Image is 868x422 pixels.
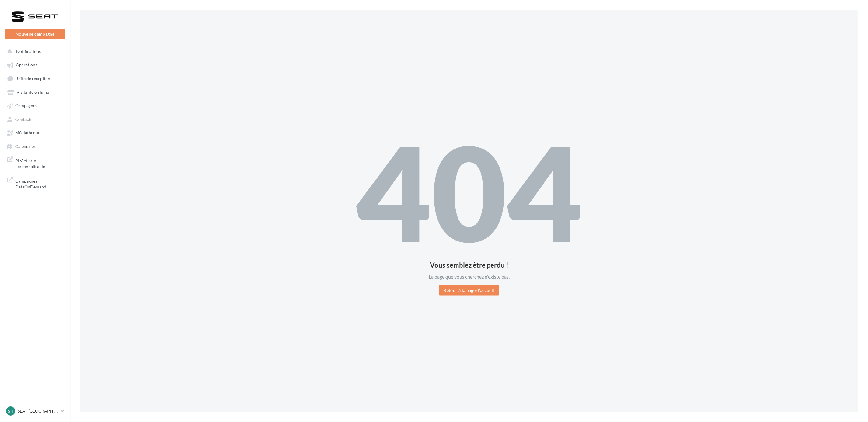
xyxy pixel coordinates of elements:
span: Contacts [15,117,32,122]
a: Contacts [4,114,66,125]
div: 404 [356,127,582,257]
button: Retour à la page d'accueil [439,285,499,295]
a: Boîte de réception [4,73,66,84]
a: PLV et print personnalisable [4,154,66,172]
span: Notifications [16,49,41,54]
span: Visibilité en ligne [16,90,49,95]
button: Nouvelle campagne [5,29,65,39]
div: La page que vous cherchez n'existe pas. [356,273,582,280]
span: Opérations [16,62,37,68]
a: Visibilité en ligne [4,86,66,97]
span: Campagnes [15,103,37,108]
a: Campagnes DataOnDemand [4,174,66,192]
a: Médiathèque [4,127,66,138]
span: PLV et print personnalisable [15,156,63,170]
span: SH [8,408,14,414]
span: Médiathèque [15,130,40,135]
span: Boîte de réception [16,76,50,81]
a: Opérations [4,59,66,70]
p: SEAT [GEOGRAPHIC_DATA] [18,408,58,414]
div: Vous semblez être perdu ! [356,262,582,269]
span: Campagnes DataOnDemand [15,177,63,190]
button: Notifications [4,46,64,57]
a: Campagnes [4,100,66,111]
a: SH SEAT [GEOGRAPHIC_DATA] [5,405,65,417]
a: Calendrier [4,141,66,152]
span: Calendrier [15,144,36,149]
